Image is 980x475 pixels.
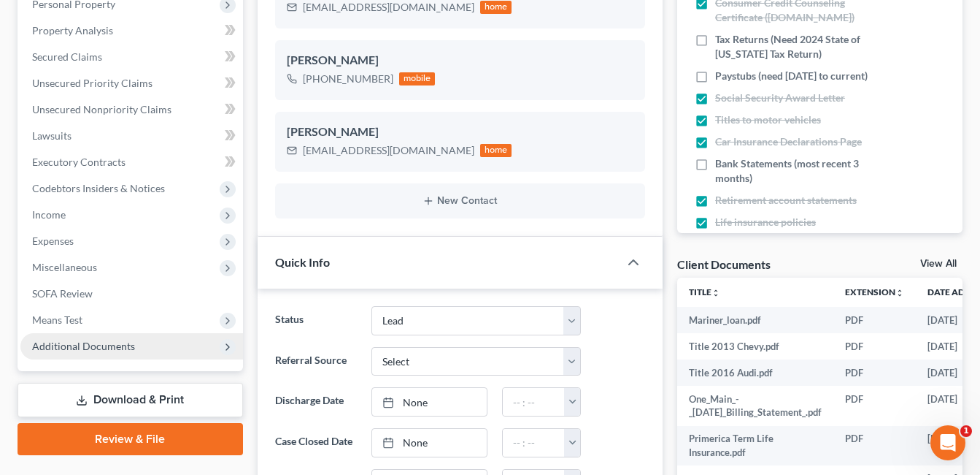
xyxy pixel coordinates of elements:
div: mobile [399,72,436,85]
a: Executory Contracts [20,149,243,175]
td: PDF [833,360,916,386]
span: Executory Contracts [32,156,126,168]
td: PDF [833,307,916,333]
label: Case Closed Date [268,428,364,457]
span: Codebtors Insiders & Notices [32,182,165,194]
span: Paystubs (need [DATE] to current) [715,69,868,83]
td: PDF [833,426,916,466]
td: Mariner_loan.pdf [677,307,833,333]
td: Title 2016 Audi.pdf [677,360,833,386]
a: Unsecured Nonpriority Claims [20,96,243,123]
span: Property Analysis [32,24,113,37]
div: Client Documents [677,256,771,272]
a: SOFA Review [20,281,243,307]
span: Titles to motor vehicles [715,113,821,127]
a: Extensionunfold_more [845,286,904,297]
span: Bank Statements (most recent 3 months) [715,156,879,186]
i: unfold_more [895,289,904,297]
div: [EMAIL_ADDRESS][DOMAIN_NAME] [303,143,474,158]
label: Status [268,306,364,335]
span: Expenses [32,235,74,247]
span: Secured Claims [32,50,102,63]
div: home [480,144,512,157]
span: Additional Documents [32,340,135,352]
span: SOFA Review [32,287,93,300]
i: unfold_more [711,289,720,297]
span: Car Insurance Declarations Page [715,134,862,149]
span: Social Security Award Letter [715,91,845,105]
input: -- : -- [503,388,565,416]
span: Miscellaneous [32,261,97,273]
span: Life insurance policies [715,215,816,229]
a: Download & Print [18,383,243,417]
label: Referral Source [268,347,364,376]
span: Lawsuits [32,129,72,142]
a: View All [920,259,957,269]
a: Titleunfold_more [689,286,720,297]
input: -- : -- [503,429,565,457]
iframe: Intercom live chat [930,425,965,460]
span: Retirement account statements [715,193,857,208]
span: Means Test [32,313,82,326]
td: PDF [833,386,916,426]
a: Secured Claims [20,44,243,70]
span: Quick Info [275,255,330,269]
span: Unsecured Priority Claims [32,77,153,89]
div: [PHONE_NUMBER] [303,72,393,86]
a: None [372,429,487,457]
a: Review & File [18,423,243,455]
label: Discharge Date [268,387,364,417]
span: Tax Returns (Need 2024 State of [US_STATE] Tax Return) [715,32,879,61]
span: 1 [960,425,972,437]
div: [PERSON_NAME] [287,123,633,141]
div: home [480,1,512,14]
td: PDF [833,333,916,360]
a: None [372,388,487,416]
a: Unsecured Priority Claims [20,70,243,96]
span: Income [32,208,66,221]
a: Property Analysis [20,18,243,44]
div: [PERSON_NAME] [287,52,633,69]
button: New Contact [287,195,633,207]
td: Title 2013 Chevy.pdf [677,333,833,360]
td: One_Main_-_[DATE]_Billing_Statement_.pdf [677,386,833,426]
span: Unsecured Nonpriority Claims [32,103,171,115]
a: Lawsuits [20,123,243,149]
td: Primerica Term Life Insurance.pdf [677,426,833,466]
